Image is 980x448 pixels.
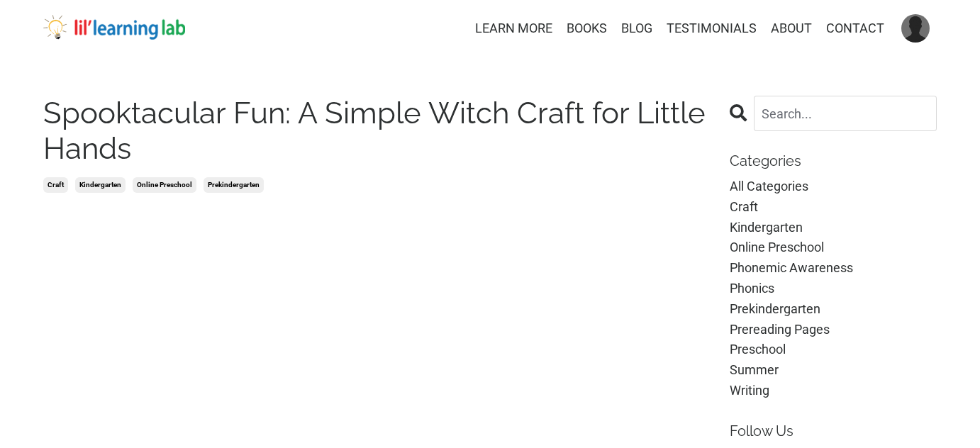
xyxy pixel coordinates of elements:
[901,14,930,43] img: User Avatar
[43,15,185,40] img: lil' learning lab
[771,18,812,39] a: ABOUT
[730,320,937,340] a: prereading pages
[43,177,68,193] a: craft
[204,177,264,193] a: prekindergarten
[730,197,937,218] a: craft
[730,381,937,401] a: writing
[43,96,708,167] h1: Spooktacular Fun: A Simple Witch Craft for Little Hands
[730,258,937,279] a: phonemic awareness
[730,177,937,197] a: All Categories
[730,422,937,439] p: Follow Us
[133,177,196,193] a: online preschool
[730,218,937,238] a: kindergarten
[754,96,937,131] input: Search...
[730,340,937,360] a: preschool
[730,360,937,381] a: summer
[730,152,937,169] p: Categories
[621,18,652,39] a: BLOG
[826,18,884,39] a: CONTACT
[730,237,937,258] a: online preschool
[730,279,937,299] a: phonics
[567,18,607,39] a: BOOKS
[75,177,126,193] a: kindergarten
[730,299,937,320] a: prekindergarten
[667,18,757,39] a: TESTIMONIALS
[475,18,552,39] a: LEARN MORE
